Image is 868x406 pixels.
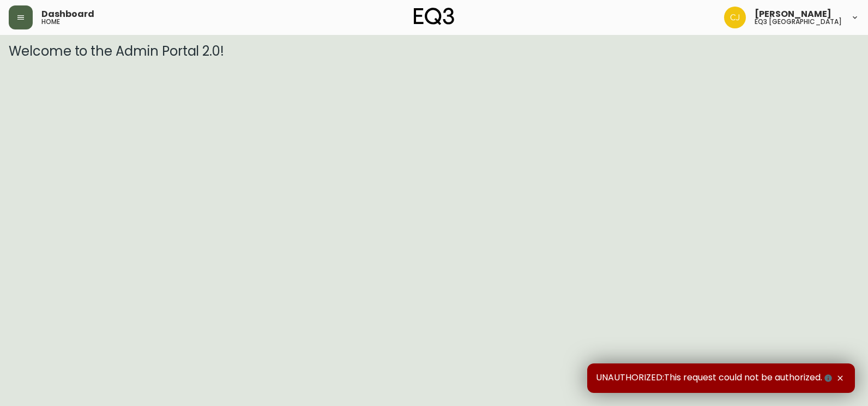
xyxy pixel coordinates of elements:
[9,44,859,59] h3: Welcome to the Admin Portal 2.0!
[41,19,60,25] h5: home
[596,372,834,384] span: UNAUTHORIZED:This request could not be authorized.
[755,10,831,19] span: [PERSON_NAME]
[755,19,842,25] h5: eq3 [GEOGRAPHIC_DATA]
[724,7,746,28] img: 7836c8950ad67d536e8437018b5c2533
[414,8,454,25] img: logo
[41,10,94,19] span: Dashboard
